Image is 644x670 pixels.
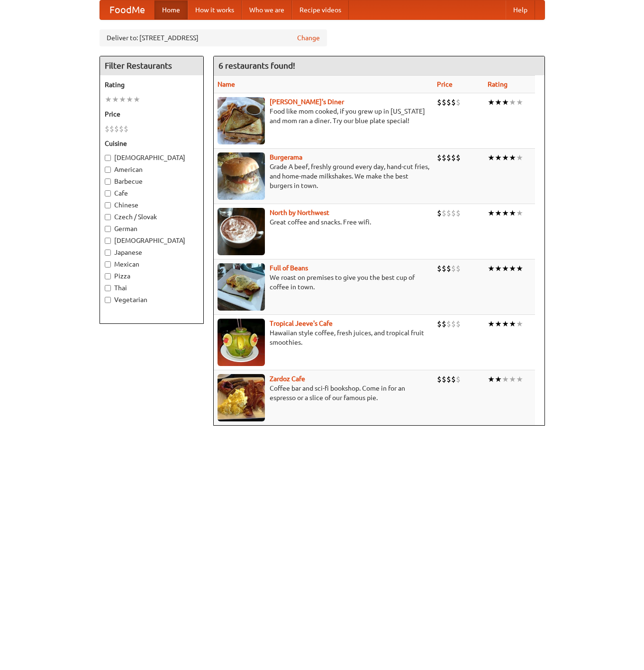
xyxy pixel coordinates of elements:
[516,319,523,329] li: ★
[105,139,199,148] h5: Cuisine
[105,283,199,293] label: Thai
[270,320,333,327] a: Tropical Jeeve's Cafe
[105,80,199,89] h5: Rating
[270,264,308,272] a: Full of Beans
[437,208,442,218] li: $
[442,319,446,329] li: $
[100,0,154,19] a: FoodMe
[446,374,451,384] li: $
[105,177,199,186] label: Barbecue
[218,273,429,292] p: We roast on premises to give you the best cup of coffee in town.
[218,263,265,311] img: beans.jpg
[133,94,140,105] li: ★
[437,97,442,107] li: $
[451,208,456,218] li: $
[502,97,509,107] li: ★
[105,238,111,244] input: [DEMOGRAPHIC_DATA]
[105,214,111,220] input: Czech / Slovak
[442,374,446,384] li: $
[442,208,446,218] li: $
[105,153,199,162] label: [DEMOGRAPHIC_DATA]
[516,208,523,218] li: ★
[451,374,456,384] li: $
[506,0,535,19] a: Help
[516,152,523,163] li: ★
[218,328,429,347] p: Hawaiian style coffee, fresh juices, and tropical fruit smoothies.
[105,250,111,256] input: Japanese
[495,97,502,107] li: ★
[218,61,295,70] ng-pluralize: 6 restaurants found!
[109,124,114,134] li: $
[516,97,523,107] li: ★
[456,97,461,107] li: $
[446,319,451,329] li: $
[119,124,124,134] li: $
[442,263,446,274] li: $
[502,374,509,384] li: ★
[112,94,119,105] li: ★
[495,263,502,274] li: ★
[488,97,495,107] li: ★
[119,94,126,105] li: ★
[488,263,495,274] li: ★
[495,319,502,329] li: ★
[105,212,199,222] label: Czech / Slovak
[488,319,495,329] li: ★
[105,94,112,105] li: ★
[105,155,111,161] input: [DEMOGRAPHIC_DATA]
[100,29,327,46] div: Deliver to: [STREET_ADDRESS]
[488,80,508,88] a: Rating
[502,319,509,329] li: ★
[516,263,523,274] li: ★
[516,374,523,384] li: ★
[509,97,516,107] li: ★
[105,202,111,208] input: Chinese
[502,263,509,274] li: ★
[502,208,509,218] li: ★
[218,217,429,227] p: Great coffee and snacks. Free wifi.
[105,124,109,134] li: $
[446,263,451,274] li: $
[218,80,235,88] a: Name
[218,152,265,200] img: burgerama.jpg
[451,97,456,107] li: $
[488,208,495,218] li: ★
[270,375,305,383] b: Zardoz Cafe
[105,259,199,269] label: Mexican
[218,374,265,421] img: zardoz.jpg
[451,263,456,274] li: $
[437,374,442,384] li: $
[451,152,456,163] li: $
[105,285,111,291] input: Thai
[456,208,461,218] li: $
[446,208,451,218] li: $
[509,319,516,329] li: ★
[105,261,111,268] input: Mexican
[218,208,265,255] img: north.jpg
[297,33,320,43] a: Change
[270,209,329,216] a: North by Northwest
[105,248,199,257] label: Japanese
[105,179,111,185] input: Barbecue
[105,188,199,198] label: Cafe
[446,97,451,107] li: $
[154,0,188,19] a: Home
[495,374,502,384] li: ★
[105,295,199,304] label: Vegetarian
[509,374,516,384] li: ★
[456,152,461,163] li: $
[437,319,442,329] li: $
[105,109,199,119] h5: Price
[456,319,461,329] li: $
[488,374,495,384] li: ★
[218,107,429,125] p: Food like mom cooked, if you grew up in [US_STATE] and mom ran a diner. Try our blue plate special!
[292,0,349,19] a: Recipe videos
[437,80,453,88] a: Price
[105,165,199,174] label: American
[488,152,495,163] li: ★
[270,153,302,161] a: Burgerama
[270,98,344,106] a: [PERSON_NAME]'s Diner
